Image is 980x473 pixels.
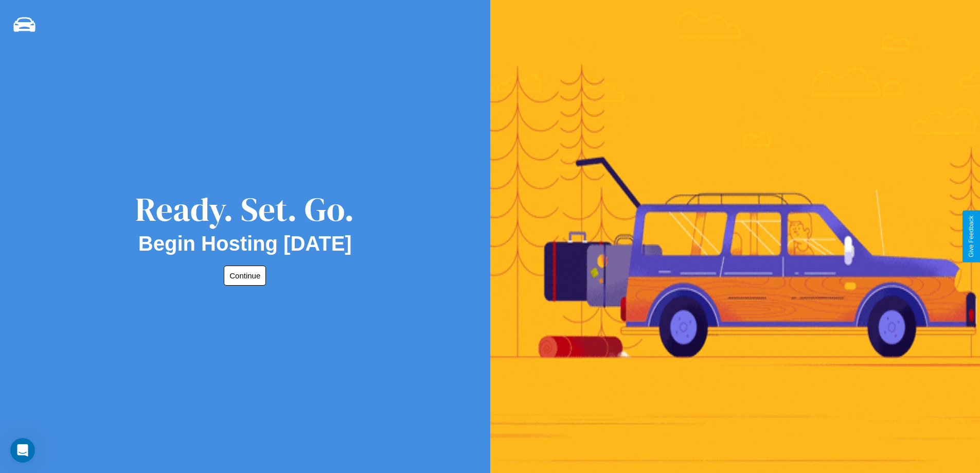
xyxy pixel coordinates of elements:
button: Continue [224,266,266,286]
iframe: Intercom live chat [10,438,35,463]
h2: Begin Hosting [DATE] [138,232,352,255]
div: Give Feedback [968,216,975,257]
div: Ready. Set. Go. [135,186,354,232]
